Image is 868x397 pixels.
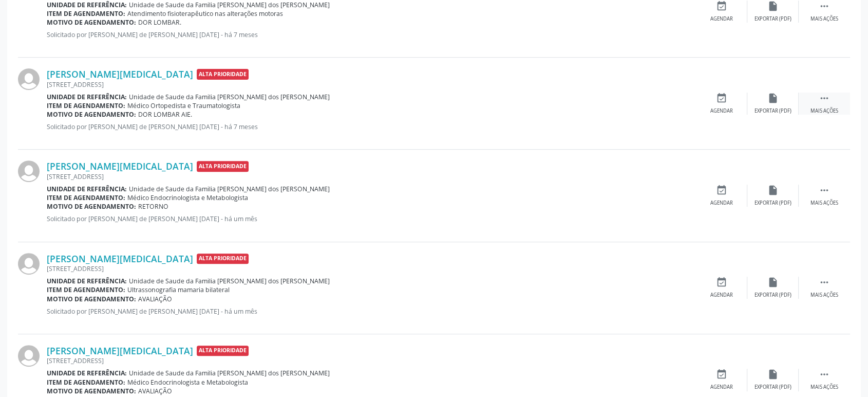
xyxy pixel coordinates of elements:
[47,202,136,211] b: Motivo de agendamento:
[129,1,330,9] span: Unidade de Saude da Familia [PERSON_NAME] dos [PERSON_NAME]
[819,369,830,380] i: 
[767,369,779,380] i: insert_drive_file
[47,1,127,9] b: Unidade de referência:
[716,1,727,12] i: event_available
[127,378,248,387] span: Médico Endocrinologista e Metabologista
[47,369,127,377] b: Unidade de referência:
[47,264,696,273] div: [STREET_ADDRESS]
[47,387,136,395] b: Motivo de agendamento:
[767,185,779,196] i: insert_drive_file
[767,277,779,288] i: insert_drive_file
[197,69,249,80] span: Alta Prioridade
[710,200,733,207] div: Agendar
[197,346,249,356] span: Alta Prioridade
[47,160,193,172] a: [PERSON_NAME][MEDICAL_DATA]
[129,93,330,101] span: Unidade de Saude da Familia [PERSON_NAME] dos [PERSON_NAME]
[47,18,136,27] b: Motivo de agendamento:
[138,295,172,303] span: AVALIAÇÃO
[810,15,838,23] div: Mais ações
[710,107,733,115] div: Agendar
[47,80,696,89] div: [STREET_ADDRESS]
[767,93,779,104] i: insert_drive_file
[129,185,330,193] span: Unidade de Saude da Familia [PERSON_NAME] dos [PERSON_NAME]
[138,202,168,211] span: RETORNO
[47,193,125,202] b: Item de agendamento:
[754,200,791,207] div: Exportar (PDF)
[47,68,193,80] a: [PERSON_NAME][MEDICAL_DATA]
[47,378,125,387] b: Item de agendamento:
[47,110,136,119] b: Motivo de agendamento:
[47,253,193,264] a: [PERSON_NAME][MEDICAL_DATA]
[127,9,283,18] span: Atendimento fisioterapêutico nas alterações motoras
[754,292,791,299] div: Exportar (PDF)
[47,93,127,101] b: Unidade de referência:
[129,277,330,285] span: Unidade de Saude da Familia [PERSON_NAME] dos [PERSON_NAME]
[810,384,838,391] div: Mais ações
[18,253,40,275] img: img
[47,277,127,285] b: Unidade de referência:
[197,254,249,264] span: Alta Prioridade
[138,387,172,395] span: AVALIAÇÃO
[47,30,696,39] p: Solicitado por [PERSON_NAME] de [PERSON_NAME] [DATE] - há 7 meses
[47,295,136,303] b: Motivo de agendamento:
[197,161,249,172] span: Alta Prioridade
[810,200,838,207] div: Mais ações
[127,193,248,202] span: Médico Endocrinologista e Metabologista
[47,185,127,193] b: Unidade de referência:
[129,369,330,377] span: Unidade de Saude da Familia [PERSON_NAME] dos [PERSON_NAME]
[716,369,727,380] i: event_available
[47,9,125,18] b: Item de agendamento:
[47,122,696,131] p: Solicitado por [PERSON_NAME] de [PERSON_NAME] [DATE] - há 7 meses
[127,285,230,294] span: Ultrassonografia mamaria bilateral
[716,185,727,196] i: event_available
[754,15,791,23] div: Exportar (PDF)
[18,345,40,367] img: img
[754,107,791,115] div: Exportar (PDF)
[47,214,696,223] p: Solicitado por [PERSON_NAME] de [PERSON_NAME] [DATE] - há um mês
[47,345,193,356] a: [PERSON_NAME][MEDICAL_DATA]
[819,277,830,288] i: 
[819,1,830,12] i: 
[47,285,125,294] b: Item de agendamento:
[127,101,240,110] span: Médico Ortopedista e Traumatologista
[18,160,40,182] img: img
[810,107,838,115] div: Mais ações
[810,292,838,299] div: Mais ações
[47,172,696,181] div: [STREET_ADDRESS]
[47,356,696,365] div: [STREET_ADDRESS]
[716,277,727,288] i: event_available
[47,101,125,110] b: Item de agendamento:
[710,384,733,391] div: Agendar
[138,18,181,27] span: DOR LOMBAR.
[710,15,733,23] div: Agendar
[47,307,696,316] p: Solicitado por [PERSON_NAME] de [PERSON_NAME] [DATE] - há um mês
[710,292,733,299] div: Agendar
[819,93,830,104] i: 
[767,1,779,12] i: insert_drive_file
[819,185,830,196] i: 
[18,68,40,90] img: img
[138,110,192,119] span: DOR LOMBAR AIE.
[754,384,791,391] div: Exportar (PDF)
[716,93,727,104] i: event_available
